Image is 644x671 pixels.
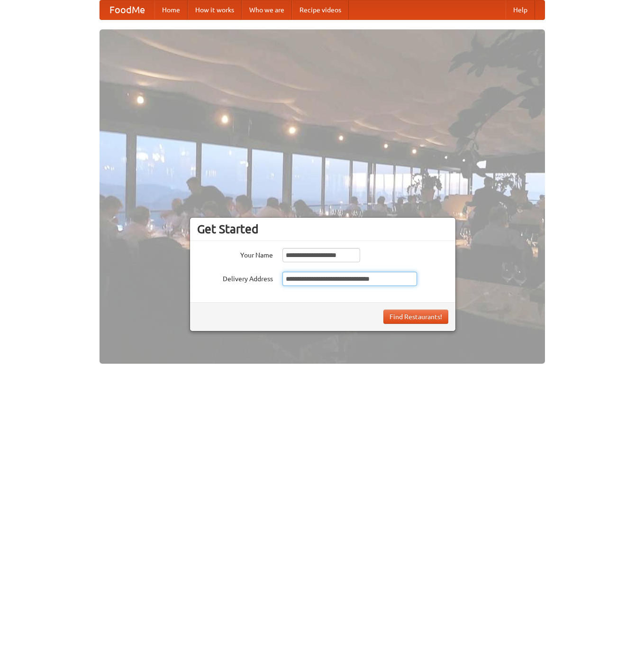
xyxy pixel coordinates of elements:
a: Home [154,0,188,19]
label: Your Name [197,248,273,260]
h3: Get Started [197,222,448,236]
a: FoodMe [100,0,154,19]
label: Delivery Address [197,272,273,284]
a: Help [506,0,535,19]
a: Recipe videos [292,0,349,19]
a: How it works [188,0,242,19]
a: Who we are [242,0,292,19]
button: Find Restaurants! [383,310,448,324]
